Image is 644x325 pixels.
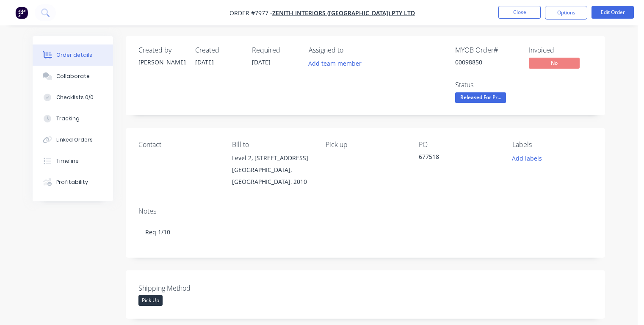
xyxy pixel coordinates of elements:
button: Add team member [304,58,366,69]
div: Checklists 0/0 [56,94,94,101]
div: Tracking [56,115,80,122]
span: Released For Pr... [455,92,506,103]
div: 00098850 [455,58,519,67]
label: Shipping Method [138,283,244,293]
div: PO [419,141,499,149]
button: Checklists 0/0 [33,87,113,108]
button: Tracking [33,108,113,129]
span: No [529,58,580,68]
button: Edit Order [591,6,634,19]
div: Created by [138,46,185,54]
button: Collaborate [33,66,113,87]
button: Order details [33,44,113,66]
div: Collaborate [56,72,90,80]
div: 677518 [419,152,499,164]
div: [PERSON_NAME] [138,58,185,67]
button: Options [545,6,587,19]
span: Order #7977 - [229,9,272,17]
div: Bill to [232,141,312,149]
span: [DATE] [252,58,271,66]
div: Level 2, [STREET_ADDRESS][GEOGRAPHIC_DATA], [GEOGRAPHIC_DATA], 2010 [232,152,312,188]
div: Order details [56,51,92,59]
a: Zenith Interiors ([GEOGRAPHIC_DATA]) Pty Ltd [272,9,415,17]
div: Status [455,81,519,89]
div: Contact [138,141,218,149]
div: Notes [138,207,592,215]
div: Linked Orders [56,136,93,144]
div: MYOB Order # [455,46,519,54]
button: Add labels [508,152,547,164]
div: Req 1/10 [138,219,592,245]
div: Assigned to [309,46,393,54]
div: Profitability [56,178,88,186]
button: Profitability [33,172,113,193]
div: [GEOGRAPHIC_DATA], [GEOGRAPHIC_DATA], 2010 [232,164,312,188]
button: Timeline [33,150,113,172]
button: Released For Pr... [455,92,506,105]
div: Timeline [56,157,79,165]
span: [DATE] [195,58,214,66]
div: Invoiced [529,46,592,54]
div: Required [252,46,299,54]
div: Created [195,46,242,54]
img: Factory [15,6,28,19]
button: Linked Orders [33,129,113,150]
div: Pick Up [138,295,163,306]
div: Pick up [326,141,406,149]
div: Labels [512,141,592,149]
button: Add team member [309,58,366,69]
button: Close [498,6,541,19]
div: Level 2, [STREET_ADDRESS] [232,152,312,164]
